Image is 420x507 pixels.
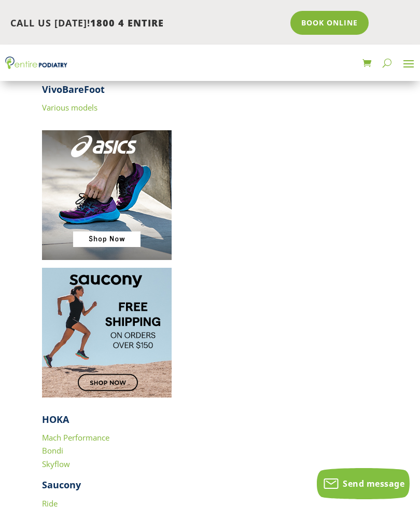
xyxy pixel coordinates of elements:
[42,459,70,469] a: Skyflow
[290,11,369,35] a: Book Online
[90,17,164,29] span: 1800 4 ENTIRE
[42,432,109,443] a: Mach Performance
[42,130,172,260] img: Image to click to buy ASIC shoes online
[42,445,63,456] a: Bondi
[10,17,283,30] p: CALL US [DATE]!
[317,468,410,499] button: Send message
[42,413,69,426] strong: HOKA
[42,102,97,113] a: Various models
[42,83,105,95] strong: VivoBareFoot
[343,478,404,489] span: Send message
[42,478,81,491] strong: Saucony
